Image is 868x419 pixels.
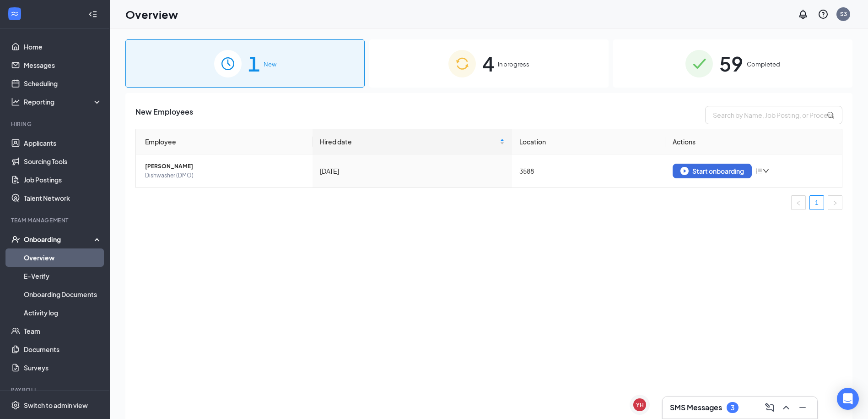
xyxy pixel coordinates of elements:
li: Previous Page [791,195,806,210]
button: Minimize [795,400,810,415]
div: 3 [731,404,734,412]
a: Home [24,38,102,56]
div: Team Management [11,216,100,224]
div: Reporting [24,97,102,106]
th: Actions [665,129,842,154]
a: Talent Network [24,189,102,207]
a: Onboarding Documents [24,285,102,303]
div: [DATE] [320,166,505,176]
a: Messages [24,56,102,74]
span: 4 [482,48,494,79]
span: Completed [747,60,780,69]
span: 1 [248,48,260,79]
div: S3 [840,10,847,18]
button: right [828,195,842,210]
div: YH [636,401,644,409]
a: Job Postings [24,171,102,189]
span: New Employees [135,106,193,124]
svg: Notifications [798,9,809,20]
td: 3588 [512,154,665,187]
span: Dishwasher (DMO) [145,171,305,180]
a: 1 [810,196,824,209]
span: bars [755,167,763,175]
span: Hired date [320,137,498,147]
svg: ChevronUp [781,402,792,413]
th: Employee [136,129,313,154]
button: ChevronUp [779,400,793,415]
svg: ComposeMessage [764,402,775,413]
svg: Collapse [88,10,97,19]
div: Start onboarding [680,167,744,175]
a: Documents [24,340,102,358]
h3: SMS Messages [670,402,722,413]
a: Surveys [24,358,102,377]
li: 1 [809,195,824,210]
span: left [796,200,801,206]
button: ComposeMessage [762,400,777,415]
a: Activity log [24,303,102,322]
span: In progress [498,60,529,69]
a: E-Verify [24,267,102,285]
th: Location [512,129,665,154]
a: Team [24,322,102,340]
span: New [264,60,276,69]
span: 59 [719,48,743,79]
li: Next Page [828,195,842,210]
span: [PERSON_NAME] [145,162,305,171]
h1: Overview [125,6,178,22]
svg: WorkstreamLogo [10,9,19,18]
a: Sourcing Tools [24,152,102,171]
button: Start onboarding [673,164,752,178]
a: Scheduling [24,74,102,93]
svg: Minimize [797,402,808,413]
button: left [791,195,806,210]
input: Search by Name, Job Posting, or Process [705,106,842,124]
svg: Analysis [11,97,20,106]
span: right [832,200,838,206]
div: Hiring [11,120,100,128]
span: down [763,168,769,174]
a: Applicants [24,134,102,152]
div: Onboarding [24,235,94,244]
svg: QuestionInfo [818,9,829,20]
div: Payroll [11,386,100,394]
a: Overview [24,248,102,267]
svg: Settings [11,401,20,410]
div: Open Intercom Messenger [837,388,859,410]
svg: UserCheck [11,235,20,244]
div: Switch to admin view [24,401,88,410]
